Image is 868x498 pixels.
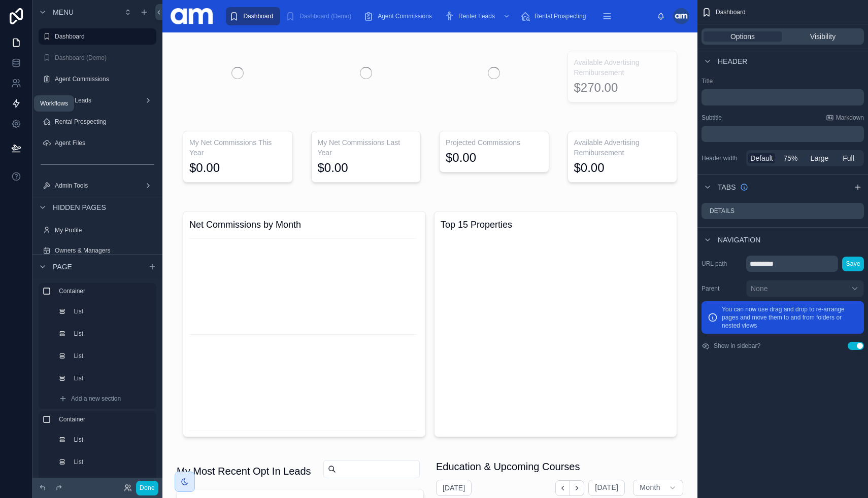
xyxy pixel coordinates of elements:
a: Owners & Managers [39,242,156,259]
span: Renter Leads [458,12,495,20]
span: None [751,283,767,294]
span: Dashboard [716,8,746,16]
label: List [74,436,150,444]
label: Renter Leads [55,96,140,104]
label: Dashboard (Demo) [55,54,154,62]
a: Markdown [826,114,864,122]
span: Full [843,153,854,163]
label: List [74,374,150,382]
a: Rental Prospecting [517,7,593,25]
span: Dashboard [243,12,273,20]
label: Title [702,77,864,85]
div: scrollable content [702,126,864,142]
div: scrollable content [32,278,162,478]
span: Agent Commissions [378,12,432,20]
img: App logo [171,8,213,24]
label: Dashboard [55,32,150,41]
label: Details [710,207,735,215]
span: Page [53,262,72,272]
label: Parent [702,284,742,293]
span: 75% [783,153,797,163]
a: Agent Files [39,135,156,151]
label: List [74,458,150,466]
label: List [74,330,150,338]
label: Owners & Managers [55,246,154,255]
span: Add a new section [71,395,121,403]
a: Dashboard [226,7,280,25]
button: None [746,280,864,297]
span: Tabs [718,182,736,192]
a: Dashboard (Demo) [282,7,358,25]
span: Visibility [810,31,836,42]
label: List [74,307,150,315]
div: Workflows [40,99,68,108]
label: Rental Prospecting [55,118,154,126]
span: Large [811,153,829,163]
label: Header width [702,154,742,162]
span: Default [750,153,773,163]
label: URL path [702,260,742,268]
span: Navigation [718,235,760,245]
a: Renter Leads [39,92,156,109]
span: Markdown [836,114,864,122]
a: Rental Prospecting [39,114,156,130]
label: Container [59,287,152,295]
a: Dashboard [39,28,156,45]
label: List [74,352,150,360]
div: scrollable content [221,5,657,27]
a: Dashboard (Demo) [39,50,156,66]
span: Options [730,31,755,42]
span: Rental Prospecting [535,12,586,20]
label: Subtitle [702,114,722,122]
label: Admin Tools [55,182,140,190]
label: Show in sidebar? [714,342,760,350]
span: Hidden pages [53,202,106,212]
button: Done [136,481,158,495]
span: Header [718,56,747,66]
span: Dashboard (Demo) [299,12,351,20]
label: Agent Files [55,139,154,147]
label: Agent Commissions [55,75,154,83]
button: Save [842,257,864,271]
a: Agent Commissions [360,7,439,25]
a: Renter Leads [441,7,515,25]
span: Menu [53,7,74,17]
label: Container [59,415,152,423]
a: Agent Commissions [39,71,156,87]
a: My Profile [39,222,156,238]
p: You can now use drag and drop to re-arrange pages and move them to and from folders or nested views [722,305,858,330]
div: scrollable content [702,89,864,105]
a: Admin Tools [39,177,156,194]
label: My Profile [55,226,154,234]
